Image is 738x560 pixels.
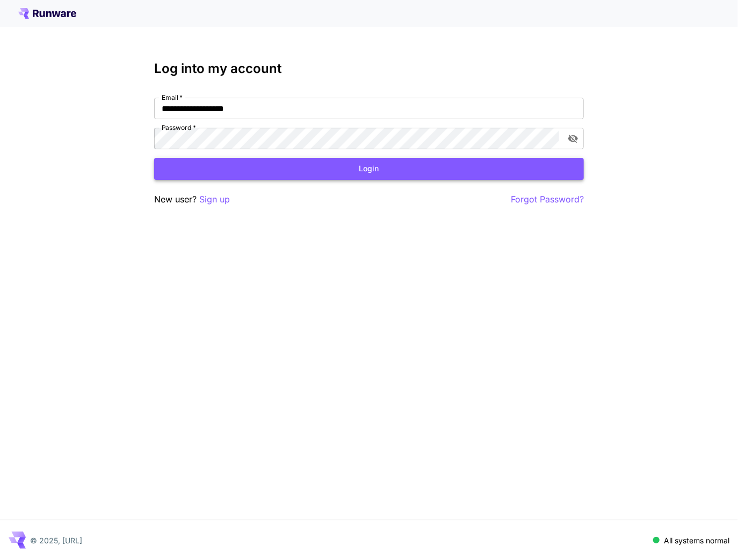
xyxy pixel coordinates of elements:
p: New user? [154,193,230,206]
label: Email [162,93,183,102]
button: Sign up [199,193,230,206]
p: All systems normal [664,535,729,546]
button: Login [154,158,584,180]
p: © 2025, [URL] [30,535,82,546]
h3: Log into my account [154,61,584,76]
button: toggle password visibility [563,129,583,148]
label: Password [162,123,196,132]
button: Forgot Password? [511,193,584,206]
